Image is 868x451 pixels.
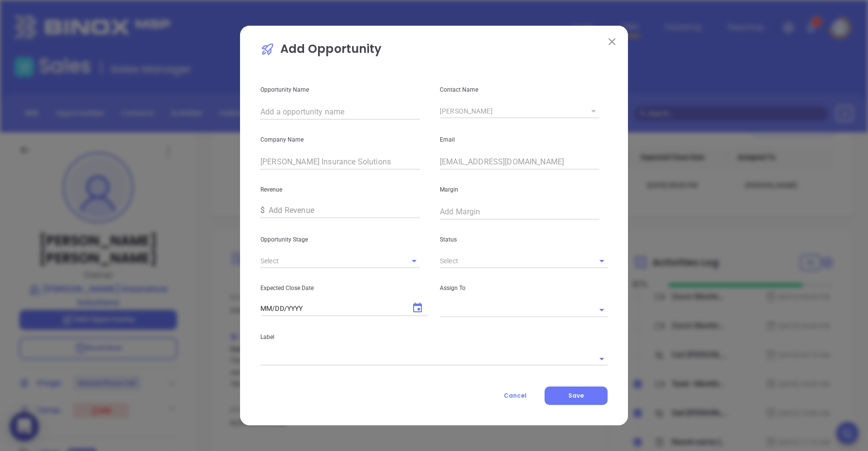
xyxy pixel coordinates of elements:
input: Add Email [440,154,599,170]
p: Opportunity Name [260,84,428,95]
button: Open [595,254,609,268]
p: Label [260,332,608,342]
span: Cancel [504,391,527,400]
button: Open [595,303,609,317]
button: Save [545,387,608,405]
input: Select [440,254,580,268]
button: Open [587,104,600,118]
p: Company Name [260,134,428,145]
p: Status [440,234,608,245]
p: Add Opportunity [260,40,608,63]
p: Margin [440,184,608,195]
p: Contact Name [440,84,608,95]
p: Email [440,134,608,145]
input: Add Margin [440,204,599,220]
button: Open [407,254,421,268]
button: Cancel [486,387,545,405]
input: Add Revenue [269,203,420,218]
p: Revenue [260,184,428,195]
input: Add Company Name [260,154,420,170]
button: Choose date [408,298,427,318]
input: Add a opportunity name [260,104,420,120]
input: Select [260,254,393,268]
input: Select [440,104,585,118]
p: Expected Close Date [260,283,428,293]
span: Save [568,391,584,400]
button: Open [595,352,609,366]
p: Assign To [440,283,608,293]
p: Opportunity Stage [260,234,428,245]
input: MM/DD/YYYY [260,304,404,313]
p: $ [260,205,265,216]
img: close modal [609,38,615,45]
